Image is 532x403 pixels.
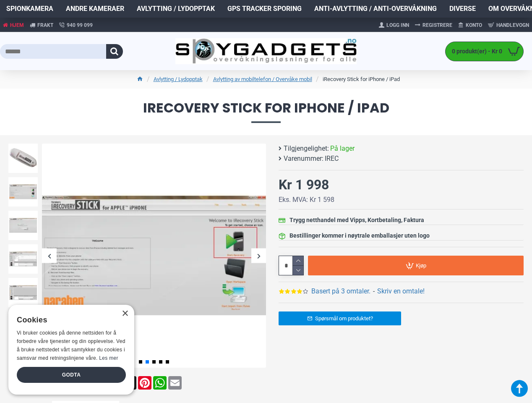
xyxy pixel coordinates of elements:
span: Diverse [449,4,476,14]
a: 0 produkt(er) - Kr 0 [446,42,523,61]
div: Godta [17,367,126,383]
span: GPS Tracker Sporing [227,4,302,14]
a: Handlevogn [485,18,532,32]
span: Vi bruker cookies på denne nettsiden for å forbedre våre tjenester og din opplevelse. Ved å bruke... [17,330,125,361]
span: IREC [325,154,339,164]
span: På lager [330,144,355,154]
span: 0 produkt(er) - Kr 0 [446,47,504,56]
div: Cookies [17,311,120,329]
span: Go to slide 3 [152,360,156,364]
a: Spørsmål om produktet? [279,311,401,325]
b: - [373,287,375,295]
span: 940 99 099 [67,21,93,29]
div: Trygg netthandel med Vipps, Kortbetaling, Faktura [289,216,424,225]
span: Andre kameraer [66,4,124,14]
span: Anti-avlytting / Anti-overvåkning [314,4,437,14]
a: Logg Inn [376,18,412,32]
img: iRecovery Stick for iPhone / iPad - SpyGadgets.no [8,177,38,207]
div: Next slide [251,249,266,263]
img: iRecovery Stick for iPhone / iPad - SpyGadgets.no [8,278,38,307]
a: Frakt [27,18,56,32]
img: SpyGadgets.no [175,38,356,64]
a: Registrere [412,18,455,32]
img: iRecovery Stick for iPhone / iPad - SpyGadgets.no [8,144,38,173]
a: Basert på 3 omtaler. [311,286,370,296]
a: Konto [455,18,485,32]
a: Skriv en omtale! [377,286,425,296]
a: Pinterest [137,376,152,390]
span: Avlytting / Lydopptak [137,4,215,14]
span: Registrere [422,21,452,29]
span: Spionkamera [6,4,53,14]
span: Go to slide 5 [166,360,169,364]
span: Go to slide 1 [139,360,142,364]
span: Go to slide 4 [159,360,162,364]
span: Logg Inn [386,21,409,29]
b: Varenummer: [284,154,323,164]
div: Bestillinger kommer i nøytrale emballasjer uten logo [289,231,430,240]
span: Hjem [10,21,24,29]
span: Kjøp [416,263,426,268]
img: iRecovery Stick for iPhone / iPad - SpyGadgets.no [42,144,266,368]
a: Avlytting av mobiltelefon / Overvåke mobil [213,75,312,84]
div: Close [122,311,128,317]
div: Previous slide [42,249,57,263]
img: iRecovery Stick for iPhone / iPad - SpyGadgets.no [8,211,38,240]
span: Go to slide 2 [146,360,149,364]
span: iRecovery Stick for iPhone / iPad [8,101,524,123]
img: iRecovery Stick for iPhone / iPad - SpyGadgets.no [8,244,38,274]
a: Les mer, opens a new window [99,355,118,361]
span: Konto [466,21,482,29]
b: Tilgjengelighet: [284,144,329,154]
a: WhatsApp [152,376,167,390]
a: Avlytting / Lydopptak [154,75,203,84]
span: Handlevogn [496,21,529,29]
span: Frakt [37,21,53,29]
div: Kr 1 998 [279,175,329,195]
a: Email [167,376,183,390]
